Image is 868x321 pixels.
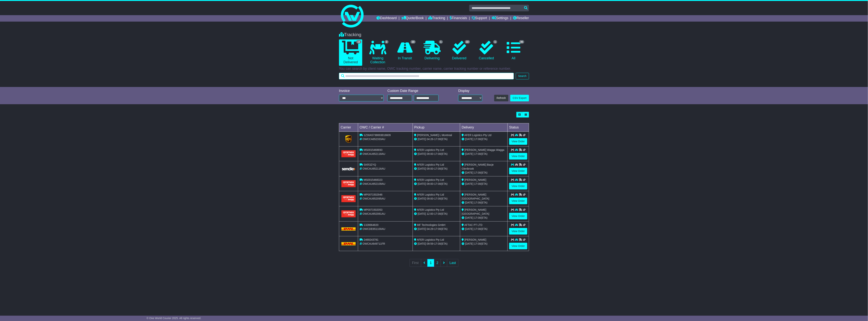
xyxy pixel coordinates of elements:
[474,242,481,245] span: 17:00
[474,138,481,141] span: 17:00
[474,171,481,174] span: 17:00
[465,40,470,44] span: 22
[434,182,441,185] span: 17:00
[364,163,376,166] span: SKR3ZYQ
[418,138,426,141] span: [DATE]
[509,228,527,235] a: View Order
[434,212,441,215] span: 17:00
[418,242,426,245] span: [DATE]
[474,227,481,230] span: 17:00
[475,39,498,62] a: 1 Cancelled
[460,123,508,132] td: Delivery
[364,223,379,226] span: 1328664820
[385,40,389,44] span: 2
[366,39,389,66] a: 2 Waiting Collection
[427,242,433,245] span: 09:59
[493,40,497,44] span: 1
[510,95,529,101] a: CSV Export
[519,40,524,44] span: 36
[418,152,426,155] span: [DATE]
[434,167,441,170] span: 17:00
[364,238,379,241] span: 2469243781
[462,182,506,186] div: (ETA)
[447,259,458,267] a: Last
[414,182,459,186] div: - (ETA)
[363,227,385,230] span: OWCDE651100AU
[509,168,527,174] a: View Order
[462,216,506,220] div: (ETA)
[427,138,433,141] span: 04:26
[339,39,362,66] a: 13 Not Delivered
[462,137,506,141] div: (ETA)
[516,73,529,79] button: Search
[414,242,459,246] div: - (ETA)
[418,227,426,230] span: [DATE]
[414,137,459,141] div: - (ETA)
[462,201,506,205] div: (ETA)
[494,95,508,101] button: Refresh
[356,40,361,44] span: 13
[363,138,385,141] span: OWCCA652333AU
[465,242,473,245] span: [DATE]
[464,238,486,241] span: [PERSON_NAME]
[474,182,481,185] span: 17:00
[364,208,383,211] span: MP0071502053
[376,15,397,22] a: Dashboard
[341,150,356,157] img: Aramex.png
[448,39,471,62] a: 22 Delivered
[464,223,483,226] span: AFTAC PT LTD
[502,39,525,62] a: 36 All
[439,40,443,44] span: 1
[464,134,492,137] span: AFER Logistics Pty Ltd
[492,15,508,22] a: Settings
[418,167,426,170] span: [DATE]
[414,152,459,156] div: - (ETA)
[509,243,527,249] a: View Order
[337,32,531,38] div: Tracking
[417,163,444,166] span: AFER Logistics Pty Ltd
[418,212,426,215] span: [DATE]
[509,213,527,219] a: View Order
[413,123,460,132] td: Pickup
[364,148,383,151] span: MS0015468693
[417,134,452,137] span: [PERSON_NAME] L Montreal
[434,259,441,267] a: 2
[345,135,352,143] img: GetCarrierServiceLogo
[341,210,356,217] img: Aramex.png
[418,197,426,200] span: [DATE]
[434,152,441,155] span: 17:00
[427,197,433,200] span: 09:00
[414,227,459,231] div: - (ETA)
[387,89,448,93] div: Custom Date Range
[339,67,529,71] p: You can search by client name, OWC tracking number, carrier name, carrier tracking number or refe...
[508,123,529,132] td: Status
[427,212,433,215] span: 12:00
[464,178,486,181] span: [PERSON_NAME]
[363,182,385,185] span: OWCAU652109AU
[465,182,473,185] span: [DATE]
[474,201,481,204] span: 17:00
[401,15,424,22] a: Quote/Book
[465,216,473,219] span: [DATE]
[417,238,444,241] span: AFER Logistics Pty Ltd
[462,208,489,215] span: [PERSON_NAME][GEOGRAPHIC_DATA]
[341,167,356,171] img: GetCarrierServiceLogo
[472,15,487,22] a: Support
[474,216,481,219] span: 17:00
[364,178,383,181] span: MS0015468323
[417,193,444,196] span: AFER Logistics Pty Ltd
[474,152,481,155] span: 17:00
[509,198,527,204] a: View Order
[420,39,444,62] a: 1 Delivering
[341,242,356,245] img: DHL.png
[414,212,459,216] div: - (ETA)
[417,208,444,211] span: AFER Logistics Pty Ltd
[434,138,441,141] span: 17:00
[429,15,445,22] a: Tracking
[341,195,356,202] img: Aramex.png
[417,148,444,151] span: AFER Logistics Pty Ltd
[509,153,527,160] a: View Order
[462,242,506,246] div: (ETA)
[465,138,473,141] span: [DATE]
[450,15,467,22] a: Financials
